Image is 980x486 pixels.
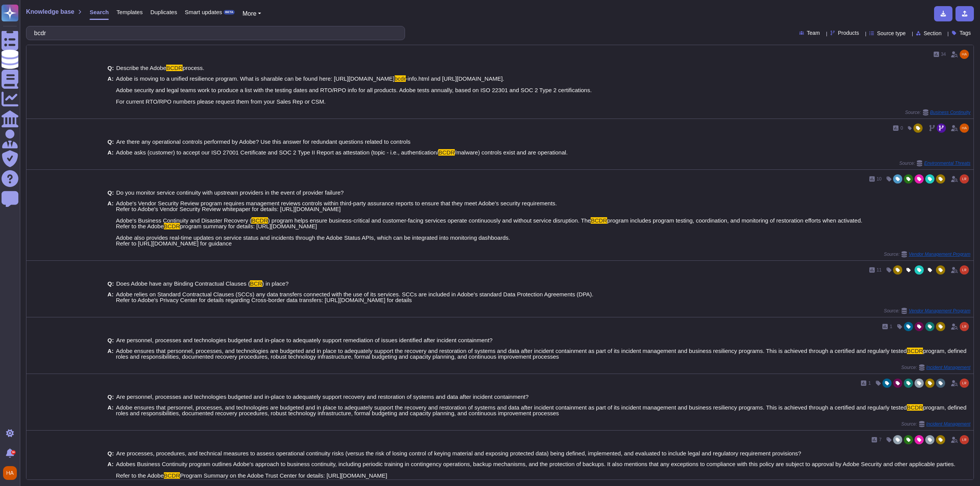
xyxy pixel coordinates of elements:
[900,126,903,130] span: 0
[960,174,969,184] img: user
[116,200,557,224] span: Adobe's Vendor Security Review program requires management reviews controls within third-party as...
[116,9,142,15] span: Templates
[941,52,946,57] span: 34
[926,365,970,370] span: Incident Management
[116,280,250,287] span: Does Adobe have any Binding Contractual Clauses (
[150,9,177,15] span: Duplicates
[591,217,607,224] mark: BCDR
[108,190,114,195] b: Q:
[108,139,114,145] b: Q:
[960,379,969,388] img: user
[960,124,969,133] img: user
[890,324,892,329] span: 1
[909,252,970,257] span: Vendor Management Program
[116,404,907,411] span: Adobe ensures that personnel, processes, and technologies are budgeted and in place to adequately...
[116,404,967,416] span: program, defined roles and responsibilities, documented recovery procedures, robust technology in...
[108,461,114,478] b: A:
[262,280,289,287] span: ) in place?
[116,189,344,196] span: Do you monitor service continuity with upstream providers in the event of provider failure?
[116,348,967,360] span: program, defined roles and responsibilities, documented recovery procedures, robust technology in...
[838,30,859,36] span: Products
[108,150,114,155] b: A:
[116,149,439,156] span: Adobe asks (customer) to accept our ISO 27001 Certificate and SOC 2 Type II Report as attestation...
[224,10,235,15] div: BETA
[884,251,970,257] span: Source:
[899,160,970,166] span: Source:
[3,466,17,480] img: user
[250,280,262,287] mark: BCR
[164,223,180,229] mark: BCDR
[868,381,871,385] span: 1
[879,437,882,442] span: 7
[807,30,820,36] span: Team
[884,308,970,314] span: Source:
[108,76,114,104] b: A:
[960,50,969,59] img: user
[164,472,180,479] mark: BCDR
[11,450,16,455] div: 9+
[926,422,970,426] span: Incident Management
[116,450,801,457] span: Are processes, procedures, and technical measures to assess operational continuity risks (versus ...
[108,450,114,456] b: Q:
[116,348,907,354] span: Adobe ensures that personnel, processes, and technologies are budgeted and in place to adequately...
[909,309,970,313] span: Vendor Management Program
[960,265,969,275] img: user
[116,217,862,229] span: program includes program testing, coordination, and monitoring of restoration efforts when activa...
[185,9,222,15] span: Smart updates
[116,75,395,82] span: Adobe is moving to a unified resilience program. What is sharable can be found here: [URL][DOMAIN...
[901,421,970,427] span: Source:
[116,223,510,247] span: program summary for details: [URL][DOMAIN_NAME] Adobe also provides real-time updates on service ...
[108,200,114,246] b: A:
[960,435,969,444] img: user
[108,394,114,400] b: Q:
[108,348,114,359] b: A:
[116,75,592,105] span: -info.html and [URL][DOMAIN_NAME]. Adobe security and legal teams work to produce a list with the...
[907,348,923,354] mark: BCDR
[242,10,256,17] span: More
[108,281,114,286] b: Q:
[116,291,594,303] span: Adobe relies on Standard Contractual Clauses (SCCs) any data transfers connected with the use of ...
[108,65,114,71] b: Q:
[116,138,411,145] span: Are there any operational controls performed by Adobe? Use this answer for redundant questions re...
[242,9,261,18] button: More
[116,337,493,343] span: Are personnel, processes and technologies budgeted and in-place to adequately support remediation...
[395,75,406,82] mark: bcdr
[455,149,568,156] span: /malware) controls exist and are operational.
[905,109,970,115] span: Source:
[901,364,970,371] span: Source:
[26,9,74,15] span: Knowledge base
[166,65,183,71] mark: BCDR
[877,177,882,181] span: 10
[907,404,923,411] mark: BCDR
[924,31,942,36] span: Section
[960,322,969,331] img: user
[183,65,204,71] span: process.
[877,268,882,272] span: 11
[116,65,167,71] span: Describe the Adobe
[108,291,114,303] b: A:
[116,393,529,400] span: Are personnel, processes and technologies budgeted and in-place to adequately support recovery an...
[930,110,970,115] span: Business Continuity
[2,465,22,481] button: user
[924,161,970,166] span: Environmental Threats
[180,472,387,479] span: Program Summary on the Adobe Trust Center for details: [URL][DOMAIN_NAME]
[108,405,114,416] b: A:
[116,461,955,479] span: Adobes Business Continuity program outlines Adobe's approach to business continuity, including pe...
[268,217,591,224] span: ) program helps ensure business-critical and customer-facing services operate continuously and wi...
[252,217,268,224] mark: BCDR
[959,30,971,36] span: Tags
[108,337,114,343] b: Q:
[30,26,397,40] input: Search a question or template...
[90,9,109,15] span: Search
[877,31,906,36] span: Source type
[438,149,455,156] mark: BCDR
